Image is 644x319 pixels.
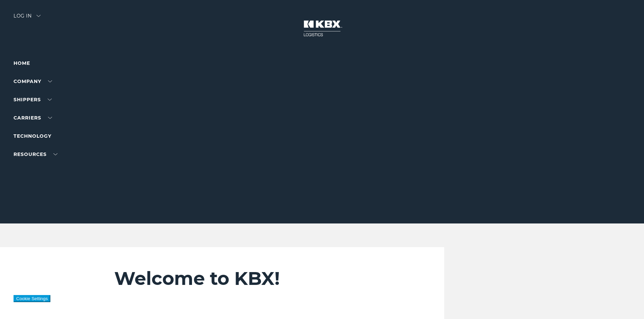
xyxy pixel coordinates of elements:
[14,78,52,84] a: Company
[14,14,41,23] div: Log in
[14,115,52,121] a: Carriers
[14,295,50,302] button: Cookie Settings
[297,14,348,43] img: kbx logo
[14,133,51,139] a: Technology
[37,15,41,17] img: arrow
[14,97,52,103] a: SHIPPERS
[114,267,404,290] h2: Welcome to KBX!
[14,151,57,157] a: RESOURCES
[14,60,30,66] a: Home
